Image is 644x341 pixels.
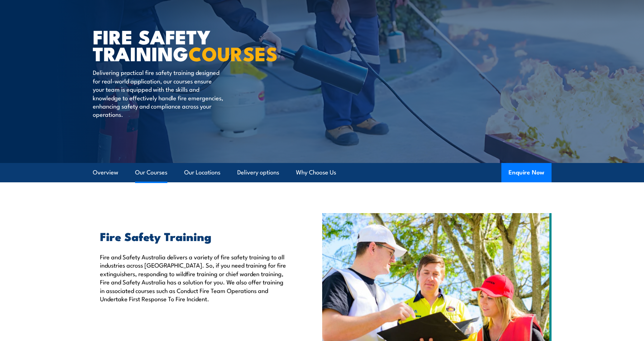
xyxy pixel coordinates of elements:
[237,163,279,182] a: Delivery options
[184,163,220,182] a: Our Locations
[100,253,289,303] p: Fire and Safety Australia delivers a variety of fire safety training to all industries across [GE...
[189,38,278,68] strong: COURSES
[100,231,289,241] h2: Fire Safety Training
[501,163,552,182] button: Enquire Now
[93,163,118,182] a: Overview
[93,68,224,118] p: Delivering practical fire safety training designed for real-world application, our courses ensure...
[93,28,270,61] h1: FIRE SAFETY TRAINING
[296,163,336,182] a: Why Choose Us
[135,163,167,182] a: Our Courses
